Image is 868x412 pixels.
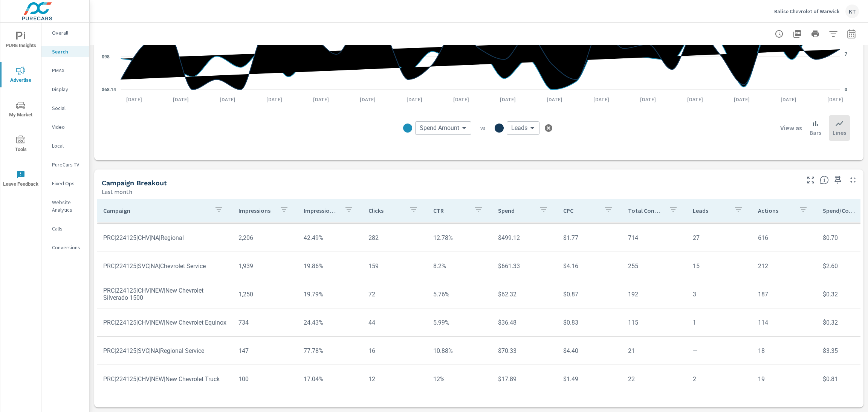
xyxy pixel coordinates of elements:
[557,256,622,276] td: $4.16
[3,101,39,119] span: My Market
[588,96,614,103] p: [DATE]
[495,96,521,103] p: [DATE]
[52,29,83,37] p: Overall
[52,67,83,74] p: PMAX
[298,228,362,247] td: 42.49%
[97,256,232,276] td: PRC|224125|SVC|NA|Chevrolet Service
[847,174,859,186] button: Minimize Widget
[511,124,527,132] span: Leads
[41,242,89,253] div: Conversions
[232,284,297,304] td: 1,250
[102,54,110,60] text: $98
[557,284,622,304] td: $0.87
[52,142,83,150] p: Local
[557,341,622,360] td: $4.40
[304,207,338,214] p: Impression Share
[822,96,848,103] p: [DATE]
[52,225,83,232] p: Calls
[810,128,821,137] p: Bars
[41,84,89,95] div: Display
[41,46,89,57] div: Search
[401,96,428,103] p: [DATE]
[805,174,817,186] button: Make Fullscreen
[261,96,287,103] p: [DATE]
[622,284,687,304] td: 192
[52,198,83,214] p: Website Analytics
[622,256,687,276] td: 255
[471,125,495,131] p: vs
[52,244,83,251] p: Conversions
[362,228,427,247] td: 282
[97,313,232,332] td: PRC|224125|CHV|NEW|New Chevrolet Equinox
[41,27,89,38] div: Overall
[492,369,557,388] td: $17.89
[427,369,492,388] td: 12%
[298,256,362,276] td: 19.86%
[232,228,297,247] td: 2,206
[102,179,167,187] h5: Campaign Breakout
[308,96,334,103] p: [DATE]
[820,175,829,185] span: This is a summary of Search performance results by campaign. Each column can be sorted.
[775,96,802,103] p: [DATE]
[102,187,132,196] p: Last month
[557,228,622,247] td: $1.77
[687,369,752,388] td: 2
[752,228,817,247] td: 616
[628,207,663,214] p: Total Conversions
[687,256,752,276] td: 15
[52,48,83,55] p: Search
[541,96,568,103] p: [DATE]
[507,121,539,135] div: Leads
[362,313,427,332] td: 44
[3,32,39,50] span: PURE Insights
[492,341,557,360] td: $70.33
[833,128,846,137] p: Lines
[97,281,232,307] td: PRC|224125|CHV|NEW|New Chevrolet Silverado 1500
[622,313,687,332] td: 115
[41,178,89,189] div: Fixed Ops
[687,228,752,247] td: 27
[3,136,39,154] span: Tools
[845,5,859,18] div: KT
[752,341,817,360] td: 18
[427,228,492,247] td: 12.78%
[492,313,557,332] td: $36.48
[427,284,492,304] td: 5.76%
[687,313,752,332] td: 1
[298,369,362,388] td: 17.04%
[635,96,661,103] p: [DATE]
[168,96,194,103] p: [DATE]
[687,341,752,360] td: —
[232,313,297,332] td: 734
[3,170,39,189] span: Leave Feedback
[752,369,817,388] td: 19
[823,207,857,214] p: Spend/Conversion
[790,26,805,41] button: "Export Report to PDF"
[41,140,89,151] div: Local
[774,8,839,15] p: Balise Chevrolet of Warwick
[52,85,83,93] p: Display
[52,123,83,131] p: Video
[845,52,847,57] text: 7
[362,341,427,360] td: 16
[355,96,381,103] p: [DATE]
[41,121,89,133] div: Video
[232,369,297,388] td: 100
[492,256,557,276] td: $661.33
[622,369,687,388] td: 22
[97,341,232,360] td: PRC|224125|SVC|NA|Regional Service
[121,96,147,103] p: [DATE]
[448,96,474,103] p: [DATE]
[420,124,459,132] span: Spend Amount
[492,228,557,247] td: $499.12
[622,341,687,360] td: 21
[368,207,403,214] p: Clicks
[845,87,847,92] text: 0
[427,256,492,276] td: 8.2%
[52,104,83,112] p: Social
[0,23,41,196] div: nav menu
[97,228,232,247] td: PRC|224125|CHV|NA|Regional
[844,26,859,41] button: Select Date Range
[780,124,802,132] h6: View as
[826,26,841,41] button: Apply Filters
